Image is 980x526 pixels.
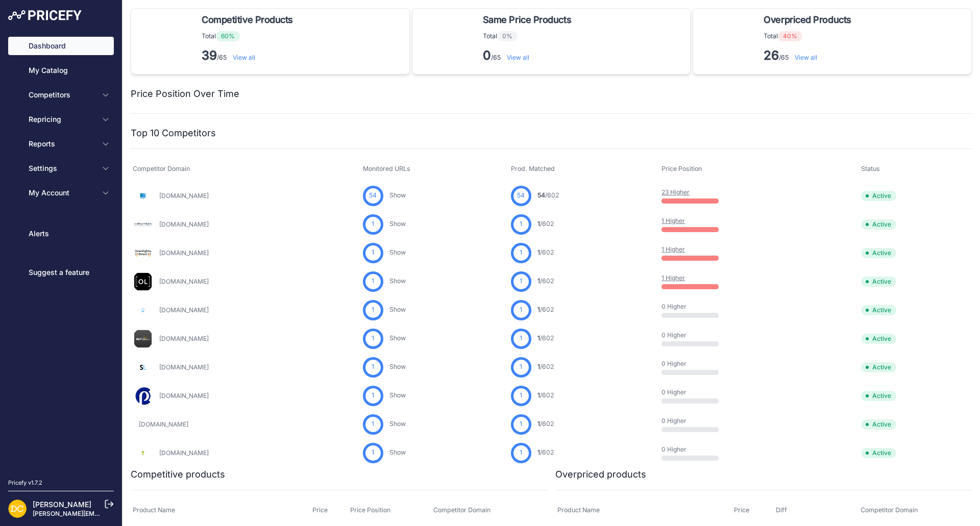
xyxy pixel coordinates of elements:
[372,277,374,286] span: 1
[8,110,114,129] button: Repricing
[233,54,255,61] a: View all
[159,363,209,371] a: [DOMAIN_NAME]
[33,500,91,509] a: [PERSON_NAME]
[483,31,575,41] p: Total
[159,278,209,285] a: [DOMAIN_NAME]
[537,448,540,456] span: 1
[861,334,896,344] span: Active
[661,245,685,253] a: 1 Higher
[517,191,525,201] span: 54
[764,47,855,64] p: /65
[350,506,390,514] span: Price Position
[389,448,406,456] a: Show
[661,388,727,396] p: 0 Higher
[861,191,896,201] span: Active
[29,114,95,124] span: Repricing
[131,87,239,101] h2: Price Position Over Time
[537,191,559,199] a: 54/602
[8,86,114,104] button: Competitors
[861,419,896,430] span: Active
[537,420,554,428] a: 1/602
[8,263,114,282] a: Suggest a feature
[29,188,95,198] span: My Account
[389,248,406,256] a: Show
[764,13,851,27] span: Overpriced Products
[661,360,727,368] p: 0 Higher
[202,47,297,64] p: /65
[537,334,554,342] a: 1/602
[202,31,297,41] p: Total
[661,274,685,282] a: 1 Higher
[8,159,114,178] button: Settings
[8,135,114,153] button: Reports
[372,334,374,343] span: 1
[433,506,491,514] span: Competitor Domain
[764,48,779,63] strong: 26
[537,277,540,285] span: 1
[33,510,190,517] a: [PERSON_NAME][EMAIL_ADDRESS][DOMAIN_NAME]
[202,48,217,63] strong: 39
[861,362,896,372] span: Active
[520,334,522,343] span: 1
[372,248,374,258] span: 1
[8,37,114,466] nav: Sidebar
[861,506,918,514] span: Competitor Domain
[537,277,554,285] a: 1/602
[159,220,209,228] a: [DOMAIN_NAME]
[861,277,896,287] span: Active
[372,362,374,372] span: 1
[520,391,522,400] span: 1
[537,391,540,399] span: 1
[537,363,540,370] span: 1
[131,126,216,140] h2: Top 10 Competitors
[520,419,522,429] span: 1
[483,48,491,63] strong: 0
[389,306,406,313] a: Show
[661,331,727,339] p: 0 Higher
[520,305,522,315] span: 1
[159,335,209,342] a: [DOMAIN_NAME]
[661,188,690,196] a: 23 Higher
[537,306,554,313] a: 1/602
[8,224,114,243] a: Alerts
[8,479,42,487] div: Pricefy v1.7.2
[520,362,522,372] span: 1
[389,277,406,285] a: Show
[8,184,114,202] button: My Account
[29,163,95,173] span: Settings
[159,392,209,399] a: [DOMAIN_NAME]
[159,449,209,457] a: [DOMAIN_NAME]
[131,467,225,482] h2: Competitive products
[734,506,749,514] span: Price
[511,165,555,172] span: Prod. Matched
[369,191,377,201] span: 54
[537,363,554,370] a: 1/602
[537,248,554,256] a: 1/602
[8,61,114,80] a: My Catalog
[661,303,727,311] p: 0 Higher
[520,219,522,229] span: 1
[29,90,95,100] span: Competitors
[507,54,529,61] a: View all
[661,165,702,172] span: Price Position
[520,277,522,286] span: 1
[139,420,188,428] a: [DOMAIN_NAME]
[537,248,540,256] span: 1
[537,220,540,228] span: 1
[372,305,374,315] span: 1
[537,448,554,456] a: 1/602
[202,13,293,27] span: Competitive Products
[159,249,209,257] a: [DOMAIN_NAME]
[389,363,406,370] a: Show
[861,305,896,315] span: Active
[861,219,896,230] span: Active
[537,391,554,399] a: 1/602
[363,165,410,172] span: Monitored URLs
[389,220,406,228] a: Show
[661,417,727,425] p: 0 Higher
[661,445,727,454] p: 0 Higher
[133,165,190,172] span: Competitor Domain
[520,248,522,258] span: 1
[483,13,571,27] span: Same Price Products
[520,448,522,458] span: 1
